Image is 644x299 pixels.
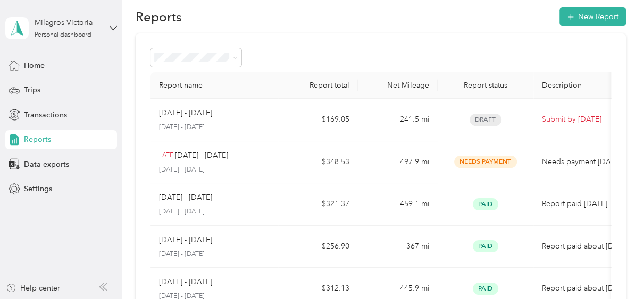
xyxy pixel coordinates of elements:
span: Paid [473,283,498,295]
th: Net Mileage [358,72,438,99]
div: Milagros Victoria [35,17,101,28]
div: Report status [446,81,525,90]
p: [DATE] - [DATE] [159,165,270,175]
button: Help center [6,283,60,294]
p: [DATE] - [DATE] [159,250,270,259]
h1: Reports [136,11,182,22]
span: Transactions [24,109,67,121]
td: 241.5 mi [358,99,438,141]
iframe: Everlance-gr Chat Button Frame [584,240,644,299]
p: [DATE] - [DATE] [159,207,270,217]
td: $256.90 [278,226,358,268]
p: Submit by [DATE] [542,114,631,125]
td: $348.53 [278,141,358,184]
p: [DATE] - [DATE] [159,123,270,132]
p: [DATE] - [DATE] [159,107,212,119]
span: Paid [473,240,498,252]
span: Needs Payment [454,156,517,168]
p: LATE [159,151,173,160]
td: 367 mi [358,226,438,268]
th: Description [533,72,640,99]
th: Report total [278,72,358,99]
p: Report paid about [DATE] [542,283,631,294]
p: Needs payment [DATE] [542,156,631,168]
th: Report name [150,72,278,99]
p: [DATE] - [DATE] [175,150,228,161]
div: Personal dashboard [35,32,91,38]
span: Paid [473,198,498,210]
td: $321.37 [278,183,358,226]
p: [DATE] - [DATE] [159,192,212,203]
span: Reports [24,134,51,145]
span: Settings [24,183,52,194]
td: 497.9 mi [358,141,438,184]
p: [DATE] - [DATE] [159,234,212,246]
span: Trips [24,84,40,96]
td: $169.05 [278,99,358,141]
span: Home [24,60,45,71]
td: 459.1 mi [358,183,438,226]
button: New Report [559,7,626,26]
p: Report paid [DATE] [542,198,631,210]
span: Draft [470,114,501,126]
span: Data exports [24,159,69,170]
p: Report paid about [DATE] [542,241,631,252]
p: [DATE] - [DATE] [159,276,212,288]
